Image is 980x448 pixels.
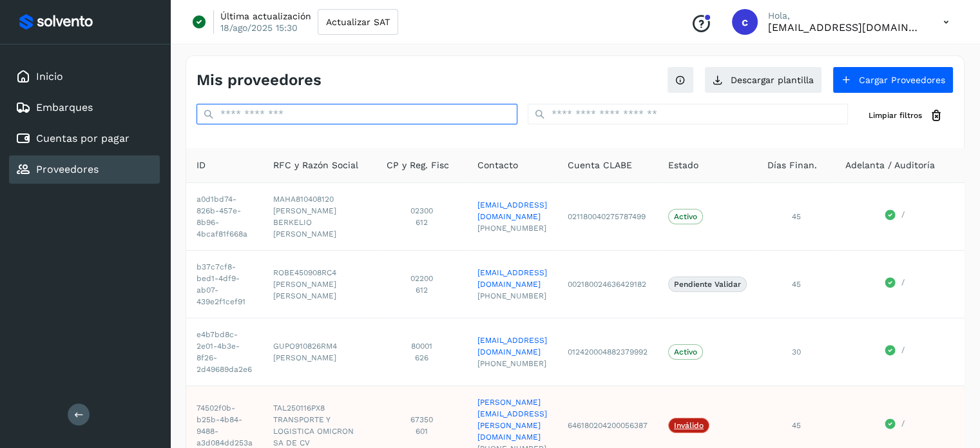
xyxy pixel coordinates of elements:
span: [PERSON_NAME] [273,352,366,364]
a: [EMAIL_ADDRESS][DOMAIN_NAME] [477,267,547,290]
a: Inicio [36,70,63,83]
span: [PHONE_NUMBER] [477,222,547,234]
button: Limpiar filtros [858,104,954,128]
a: Proveedores [36,163,99,175]
span: [PHONE_NUMBER] [477,290,547,302]
span: ID [197,159,206,172]
span: ROBE450908RC4 [273,267,366,278]
p: 18/ago/2025 15:30 [220,22,298,34]
div: Inicio [9,63,160,91]
span: Cuenta CLABE [568,159,632,172]
span: 67350 [387,414,457,425]
span: 45 [792,212,801,221]
span: [PERSON_NAME] [PERSON_NAME] [273,278,366,302]
span: 02300 [387,205,457,217]
span: CP y Reg. Fisc [387,159,449,172]
p: Activo [674,347,697,356]
span: [PERSON_NAME] BERKELIO [PERSON_NAME] [273,205,366,240]
p: cxp1@53cargo.com [768,21,923,34]
p: Inválido [674,421,704,430]
span: RFC y Razón Social [273,159,358,172]
span: Limpiar filtros [869,110,922,121]
span: 30 [792,347,801,356]
span: Contacto [477,159,518,172]
a: [PERSON_NAME][EMAIL_ADDRESS][PERSON_NAME][DOMAIN_NAME] [477,396,547,443]
div: / [845,209,943,224]
span: GUPO910826RM4 [273,340,366,352]
button: Actualizar SAT [318,9,398,35]
span: 02200 [387,273,457,284]
p: Pendiente Validar [674,280,741,289]
div: Embarques [9,93,160,122]
span: TAL250116PX8 [273,402,366,414]
a: [EMAIL_ADDRESS][DOMAIN_NAME] [477,199,547,222]
div: Proveedores [9,155,160,184]
div: / [845,344,943,360]
a: [EMAIL_ADDRESS][DOMAIN_NAME] [477,335,547,358]
td: 002180024636429182 [557,250,658,318]
span: 612 [387,284,457,296]
span: 80001 [387,340,457,352]
td: a0d1bd74-826b-457e-8b96-4bcaf81f668a [186,182,263,250]
td: 012420004882379992 [557,318,658,385]
span: Actualizar SAT [326,17,390,26]
span: [PHONE_NUMBER] [477,358,547,369]
p: Hola, [768,10,923,21]
span: 45 [792,280,801,289]
div: / [845,418,943,433]
p: Activo [674,212,697,221]
span: Estado [668,159,698,172]
p: Última actualización [220,10,311,22]
span: 612 [387,217,457,228]
td: b37c7cf8-bed1-4df9-ab07-439e2f1cef91 [186,250,263,318]
span: MAHA810408120 [273,193,366,205]
span: Adelanta / Auditoría [845,159,935,172]
td: e4b7bd8c-2e01-4b3e-8f26-2d49689da2e6 [186,318,263,385]
button: Descargar plantilla [704,66,822,93]
td: 021180040275787499 [557,182,658,250]
button: Cargar Proveedores [832,66,954,93]
h4: Mis proveedores [197,71,322,90]
div: Cuentas por pagar [9,124,160,153]
span: 45 [792,421,801,430]
div: / [845,277,943,292]
a: Cuentas por pagar [36,132,130,144]
span: 601 [387,425,457,437]
span: Días Finan. [767,159,817,172]
span: 626 [387,352,457,364]
a: Embarques [36,101,93,113]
